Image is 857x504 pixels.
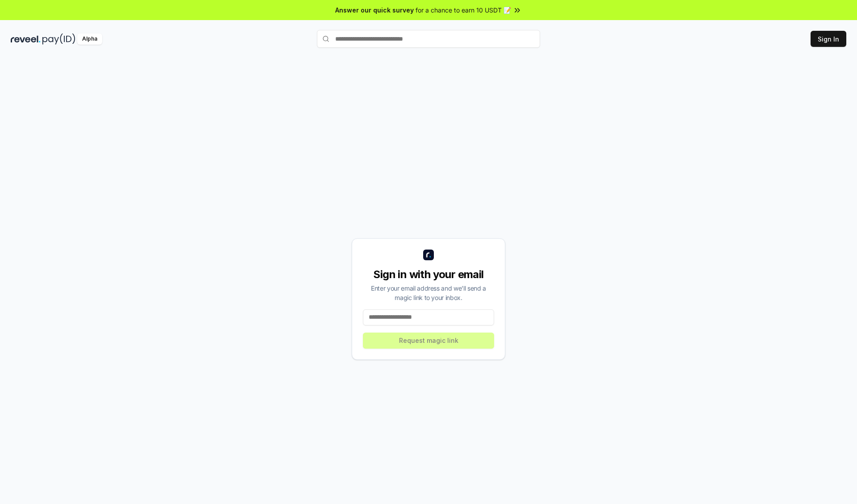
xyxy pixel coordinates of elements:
div: Alpha [77,33,102,45]
img: reveel_dark [11,33,41,45]
div: Sign in with your email [363,267,494,282]
span: for a chance to earn 10 USDT 📝 [416,5,511,15]
img: logo_small [423,250,434,260]
span: Answer our quick survey [335,5,414,15]
img: pay_id [42,33,75,45]
button: Sign In [811,31,846,47]
div: Enter your email address and we’ll send a magic link to your inbox. [363,283,494,302]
